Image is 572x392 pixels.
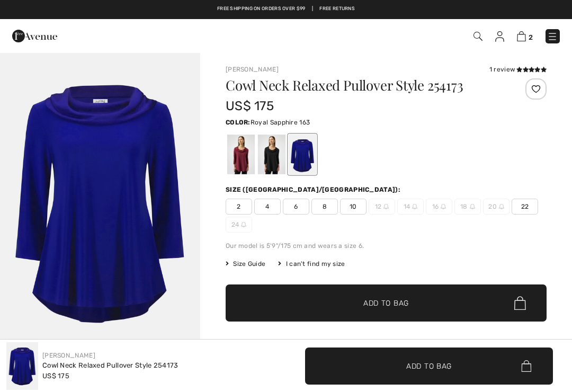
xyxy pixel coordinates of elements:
[340,199,367,215] span: 10
[42,372,69,380] span: US$ 175
[495,31,504,42] img: My Info
[289,135,316,174] div: Royal Sapphire 163
[547,31,558,42] img: Menu
[6,342,38,390] img: Cowl Neck Relaxed Pullover Style 254173
[441,204,446,209] img: ring-m.svg
[473,32,482,41] img: Search
[42,352,95,359] a: [PERSON_NAME]
[312,5,313,13] span: |
[369,199,395,215] span: 12
[470,204,475,209] img: ring-m.svg
[483,199,510,215] span: 20
[241,222,246,227] img: ring-m.svg
[363,298,409,309] span: Add to Bag
[226,259,265,269] span: Size Guide
[529,33,533,41] span: 2
[406,360,452,371] span: Add to Bag
[517,30,533,42] a: 2
[305,348,553,385] button: Add to Bag
[226,119,251,126] span: Color:
[226,185,403,194] div: Size ([GEOGRAPHIC_DATA]/[GEOGRAPHIC_DATA]):
[12,25,57,47] img: 1ère Avenue
[412,204,417,209] img: ring-m.svg
[278,259,345,269] div: I can't find my size
[226,66,279,73] a: [PERSON_NAME]
[12,30,57,40] a: 1ère Avenue
[397,199,424,215] span: 14
[426,199,452,215] span: 16
[517,31,526,41] img: Shopping Bag
[227,135,255,174] div: Merlot
[512,199,538,215] span: 22
[311,199,338,215] span: 8
[217,5,306,13] a: Free shipping on orders over $99
[254,199,281,215] span: 4
[383,204,389,209] img: ring-m.svg
[319,5,355,13] a: Free Returns
[42,360,178,371] div: Cowl Neck Relaxed Pullover Style 254173
[454,199,481,215] span: 18
[283,199,309,215] span: 6
[489,65,547,74] div: 1 review
[226,99,274,113] span: US$ 175
[226,241,547,251] div: Our model is 5'9"/175 cm and wears a size 6.
[226,199,252,215] span: 2
[514,296,526,310] img: Bag.svg
[226,217,252,233] span: 24
[226,78,493,92] h1: Cowl Neck Relaxed Pullover Style 254173
[258,135,285,174] div: Black
[226,284,547,322] button: Add to Bag
[251,119,310,126] span: Royal Sapphire 163
[499,204,504,209] img: ring-m.svg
